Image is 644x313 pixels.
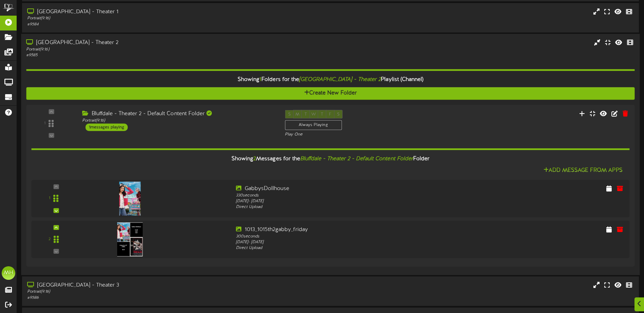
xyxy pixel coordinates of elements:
[117,222,143,256] img: 3f0b8c71-6a42-45fc-81b5-52dc8cef1a09.jpg
[82,118,275,123] div: Portrait ( 9:16 )
[26,53,274,58] div: # 9585
[236,233,475,239] div: 300 seconds
[236,239,475,245] div: [DATE] - [DATE]
[236,204,475,210] div: Direct Upload
[299,77,381,83] i: [GEOGRAPHIC_DATA] - Theater 2
[21,72,640,87] div: Showing Folders for the Playlist (Channel)
[82,110,275,118] div: Bluffdale - Theater 2 - Default Content Folder
[236,226,475,233] div: 1013_1015th2gabby_friday
[236,245,475,251] div: Direct Upload
[27,295,274,301] div: # 9586
[285,132,427,138] div: Play One
[236,185,475,193] div: GabbysDollhouse
[119,182,141,215] img: 2cfdeaac-eefb-43b9-abd3-62af70aa19a3.jpg
[259,77,261,83] span: 1
[26,39,274,47] div: [GEOGRAPHIC_DATA] - Theater 2
[27,8,274,16] div: [GEOGRAPHIC_DATA] - Theater 1
[541,166,625,175] button: Add Message From Apps
[86,123,128,131] div: 1 messages playing
[236,199,475,204] div: [DATE] - [DATE]
[236,193,475,199] div: 330 seconds
[27,22,274,27] div: # 9584
[2,266,15,280] div: MH
[285,120,342,130] div: Always Playing
[27,16,274,21] div: Portrait ( 9:16 )
[300,156,413,162] i: Bluffdale - Theater 2 - Default Content Folder
[253,156,256,162] span: 2
[27,281,274,289] div: [GEOGRAPHIC_DATA] - Theater 3
[27,289,274,295] div: Portrait ( 9:16 )
[26,47,274,53] div: Portrait ( 9:16 )
[26,87,634,100] button: Create New Folder
[26,152,634,166] div: Showing Messages for the Folder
